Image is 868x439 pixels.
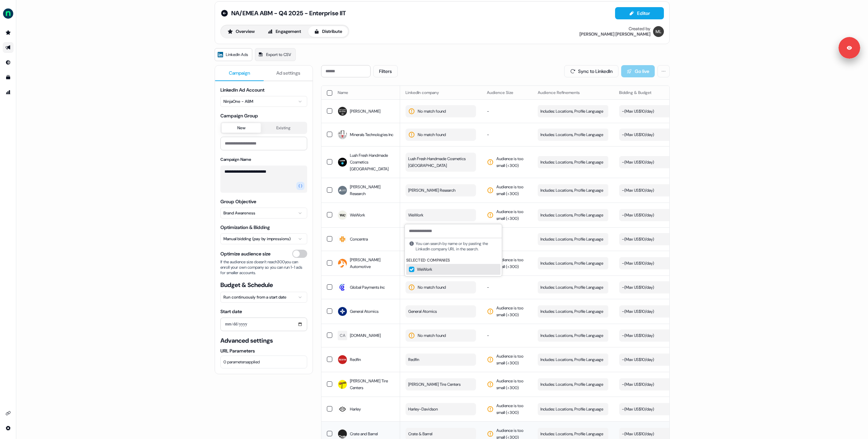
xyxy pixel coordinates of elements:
div: - ( Max US$10/day ) [622,406,654,413]
span: LinkedIn Ads [226,51,248,58]
button: -(Max US$10/day) [619,354,690,366]
span: Optimize audience size [220,250,271,257]
span: Audience is too small (< 300 ) [496,184,527,197]
button: [PERSON_NAME] Research [406,184,476,196]
span: Budget & Schedule [220,281,307,289]
a: Go to integrations [3,408,14,419]
div: WeWork [406,264,500,275]
span: Includes: Locations, Profile Language [540,381,603,388]
span: Audience is too small (< 300 ) [496,378,527,391]
span: Redfin [408,356,419,363]
span: Crate & Barrel [408,431,432,437]
span: Lush Fresh Handmade Cosmetics [GEOGRAPHIC_DATA] [350,152,395,172]
button: Optimize audience size [292,250,307,258]
span: Includes: Locations, Profile Language [540,284,603,291]
button: New [222,123,261,133]
label: Optimization & Bidding [220,224,270,230]
span: Harley-Davidson [408,406,438,413]
button: Includes: Locations, Profile Language [538,257,608,269]
div: CA [340,332,346,339]
div: - ( Max US$10/day ) [622,260,654,267]
span: No match found [418,332,446,339]
button: -(Max US$10/day) [619,156,690,168]
div: - ( Max US$10/day ) [622,431,654,437]
button: Filters [373,65,398,77]
span: If the audience size doesn’t reach 300 you can enroll your own company so you can run 1-1 ads for... [220,259,307,275]
th: Bidding & Budget [614,86,695,99]
div: - ( Max US$10/day ) [622,108,654,115]
a: LinkedIn Ads [215,48,252,61]
button: 0 parametersapplied [220,356,307,368]
button: Harley-Davidson [406,403,476,415]
button: -(Max US$10/day) [619,378,690,390]
a: Editor [615,11,664,18]
a: Overview [222,26,260,37]
button: -(Max US$10/day) [619,257,690,269]
td: - [481,275,532,299]
a: Go to Inbound [3,57,14,68]
a: Go to templates [3,72,14,83]
a: Go to outbound experience [3,42,14,53]
span: Includes: Locations, Profile Language [540,131,603,138]
span: [PERSON_NAME] [350,108,380,115]
button: Includes: Locations, Profile Language [538,184,608,196]
span: You can search by name or by pasting the LinkedIn company URL in the search. [416,241,498,252]
div: Created by [629,26,650,32]
button: No match found [406,129,476,141]
button: Editor [615,7,664,19]
button: No match found [406,105,476,117]
span: Includes: Locations, Profile Language [540,212,603,218]
div: - ( Max US$10/day ) [622,284,654,291]
span: General Atomics [408,308,437,315]
button: Includes: Locations, Profile Language [538,105,608,117]
label: Campaign Name [220,157,251,162]
button: No match found [406,281,476,293]
button: -(Max US$10/day) [619,281,690,293]
span: Includes: Locations, Profile Language [540,332,603,339]
span: No match found [418,108,446,115]
label: Group Objective [220,198,256,205]
a: Export to CSV [255,48,296,61]
button: -(Max US$10/day) [619,403,690,415]
span: Crate and Barrel [350,431,378,437]
button: -(Max US$10/day) [619,329,690,342]
span: Concentra [350,236,368,243]
a: Go to attribution [3,87,14,98]
button: Includes: Locations, Profile Language [538,129,608,141]
a: Go to prospects [3,27,14,38]
div: - ( Max US$10/day ) [622,212,654,218]
span: Includes: Locations, Profile Language [540,108,603,115]
div: - ( Max US$10/day ) [622,356,654,363]
span: Audience is too small (< 300 ) [496,402,527,416]
span: NA/EMEA ABM - Q4 2025 - Enterprise IIT [231,9,346,17]
span: WeWork [350,212,365,218]
span: [PERSON_NAME] Tire Centers [408,381,460,388]
div: - ( Max US$10/day ) [622,187,654,194]
div: [PERSON_NAME] [PERSON_NAME] [579,32,650,37]
label: Start date [220,308,242,314]
span: Campaign [229,70,250,76]
button: WeWork [406,209,476,221]
span: Audience is too small (< 300 ) [496,208,527,222]
span: [PERSON_NAME] Automotive [350,256,395,270]
span: Selected companies [406,257,450,263]
span: Audience is too small (< 300 ) [496,256,527,270]
div: - ( Max US$10/day ) [622,159,654,166]
th: Audience Refinements [532,86,614,99]
img: Megan [653,26,664,37]
span: Includes: Locations, Profile Language [540,406,603,413]
td: - [481,324,532,347]
span: Minerals Technologies Inc [350,131,393,138]
span: Includes: Locations, Profile Language [540,308,603,315]
span: 0 parameters applied [223,359,260,365]
label: LinkedIn Ad Account [220,87,264,93]
span: Includes: Locations, Profile Language [540,236,603,243]
span: Includes: Locations, Profile Language [540,260,603,267]
div: Suggestions [405,254,502,276]
button: More actions [657,65,670,77]
span: No match found [418,284,446,291]
span: [PERSON_NAME] Tire Centers [350,378,395,391]
button: Engagement [262,26,307,37]
span: [PERSON_NAME] Research [350,184,395,197]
